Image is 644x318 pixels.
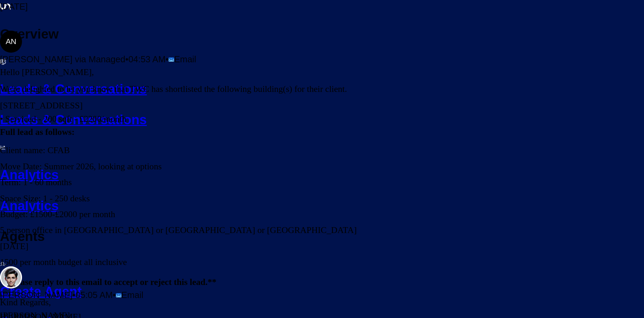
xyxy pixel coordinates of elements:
[174,54,196,64] span: Email
[121,290,143,300] span: Email
[113,290,116,300] span: •
[75,290,112,300] span: 05:05 AM
[73,290,76,300] span: •
[165,54,169,64] span: •
[125,54,128,64] span: •
[128,54,165,64] span: 04:53 AM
